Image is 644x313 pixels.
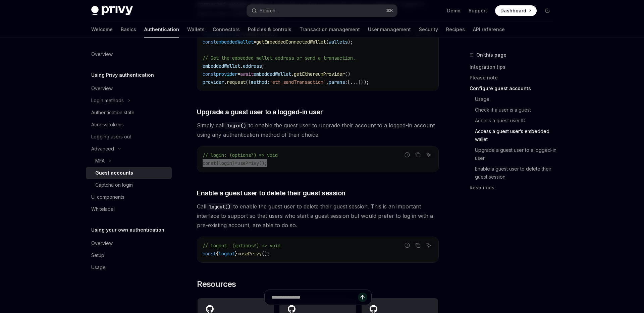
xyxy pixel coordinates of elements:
[262,251,270,257] span: ();
[470,145,558,164] a: Upgrade a guest user to a logged-in user
[197,121,439,139] span: Simply call to enable the guest user to upgrade their account to a logged-in account using any au...
[86,191,172,203] a: UI components
[91,239,113,247] div: Overview
[91,109,135,117] div: Authentication state
[213,21,240,38] a: Connectors
[470,83,558,94] a: Configure guest accounts
[95,181,133,189] div: Captcha on login
[232,160,235,166] span: }
[197,279,236,290] span: Resources
[240,71,254,77] span: await
[91,50,113,58] div: Overview
[345,71,350,77] span: ()
[259,160,267,166] span: ();
[224,122,249,129] code: login()
[91,133,131,141] div: Logging users out
[260,7,278,15] div: Search...
[206,203,233,210] code: logout()
[203,39,216,45] span: const
[248,21,291,38] a: Policies & controls
[86,155,172,167] button: Toggle MFA section
[91,84,113,92] div: Overview
[326,79,329,85] span: ,
[500,7,526,14] span: Dashboard
[86,48,172,60] a: Overview
[203,152,278,158] span: // login: (options?) => void
[247,5,397,17] button: Open search
[300,21,360,38] a: Transaction management
[470,94,558,105] a: Usage
[216,71,237,77] span: provider
[470,115,558,126] a: Access a guest user ID
[237,160,259,166] span: usePrivy
[219,160,232,166] span: login
[414,150,422,159] button: Copy the contents from the code block
[446,21,465,38] a: Recipes
[246,79,251,85] span: ({
[203,55,356,61] span: // Get the embedded wallet address or send a transaction.
[470,72,558,83] a: Please note
[240,251,262,257] span: usePrivy
[294,71,345,77] span: getEthereumProvider
[237,251,240,257] span: =
[91,145,114,153] div: Advanced
[86,237,172,249] a: Overview
[91,97,124,105] div: Login methods
[203,160,216,166] span: const
[121,21,136,38] a: Basics
[86,82,172,95] a: Overview
[86,203,172,215] a: Whitelabel
[91,263,106,271] div: Usage
[203,79,224,85] span: provider
[235,251,237,257] span: }
[470,182,558,193] a: Resources
[216,160,219,166] span: {
[203,71,216,77] span: const
[419,21,438,38] a: Security
[91,226,164,234] h5: Using your own authentication
[227,79,246,85] span: request
[240,63,243,69] span: .
[197,107,323,117] span: Upgrade a guest user to a logged-in user
[243,63,262,69] span: address
[86,119,172,131] a: Access tokens
[86,249,172,261] a: Setup
[403,150,412,159] button: Report incorrect code
[203,251,216,257] span: const
[235,160,237,166] span: =
[203,243,280,249] span: // logout: (options?) => void
[469,7,487,14] a: Support
[254,71,291,77] span: embeddedWallet
[424,150,433,159] button: Ask AI
[91,6,133,15] img: dark logo
[86,179,172,191] a: Captcha on login
[254,39,256,45] span: =
[216,39,254,45] span: embeddedWallet
[86,95,172,107] button: Toggle Login methods section
[216,251,219,257] span: {
[197,202,439,230] span: Call to enable the guest user to delete their guest session. This is an important interface to su...
[329,39,347,45] span: wallets
[476,51,506,59] span: On this page
[358,79,369,85] span: ]});
[86,131,172,143] a: Logging users out
[270,79,326,85] span: 'eth_sendTransaction'
[91,21,113,38] a: Welcome
[403,241,412,250] button: Report incorrect code
[203,63,240,69] span: embeddedWallet
[86,107,172,119] a: Authentication state
[326,39,329,45] span: (
[91,193,124,201] div: UI components
[495,5,537,16] a: Dashboard
[86,261,172,273] a: Usage
[473,21,505,38] a: API reference
[291,71,294,77] span: .
[91,121,124,129] div: Access tokens
[368,21,411,38] a: User management
[386,8,393,13] span: ⌘ K
[95,169,133,177] div: Guest accounts
[350,79,358,85] span: ...
[256,39,326,45] span: getEmbeddedConnectedWallet
[470,164,558,182] a: Enable a guest user to delete their guest session
[251,79,270,85] span: method:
